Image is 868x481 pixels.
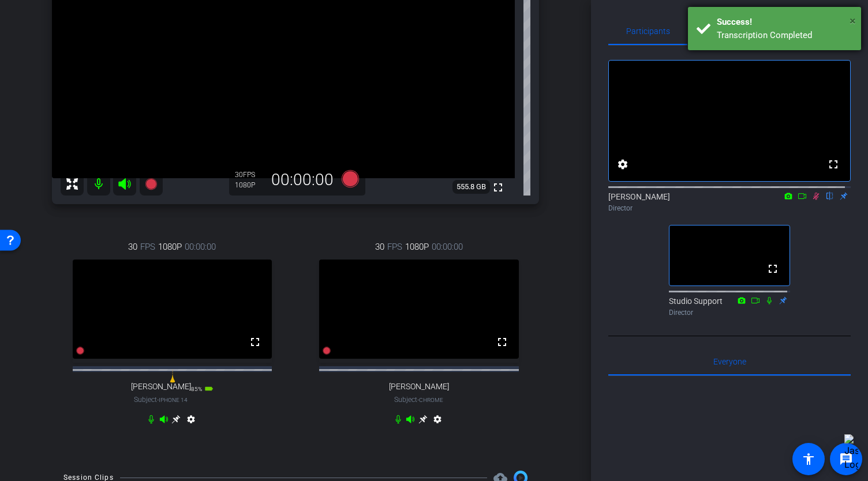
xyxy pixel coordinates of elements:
[159,397,188,403] span: iPhone 14
[128,240,137,253] span: 30
[850,12,856,29] button: Close
[669,295,790,318] div: Studio Support
[235,170,264,179] div: 30
[713,358,746,366] span: Everyone
[264,170,341,190] div: 00:00:00
[140,240,155,253] span: FPS
[608,191,851,213] div: [PERSON_NAME]
[839,452,853,466] mat-icon: message
[802,452,815,466] mat-icon: accessibility
[204,384,214,393] mat-icon: battery_std
[608,203,851,213] div: Director
[243,171,255,179] span: FPS
[387,240,402,253] span: FPS
[850,14,856,28] span: ×
[452,180,490,194] span: 555.8 GB
[394,394,443,405] span: Subject
[495,335,509,349] mat-icon: fullscreen
[158,240,182,253] span: 1080P
[717,16,852,29] div: Success!
[432,240,463,253] span: 00:00:00
[248,335,262,349] mat-icon: fullscreen
[417,396,419,404] span: -
[131,382,191,392] span: [PERSON_NAME]
[669,307,790,318] div: Director
[626,27,670,35] span: Participants
[431,415,444,429] mat-icon: settings
[166,369,179,383] mat-icon: 0 dB
[389,382,449,392] span: [PERSON_NAME]
[157,396,159,404] span: -
[491,181,505,194] mat-icon: fullscreen
[185,240,216,253] span: 00:00:00
[823,190,837,201] mat-icon: flip
[766,262,780,276] mat-icon: fullscreen
[405,240,429,253] span: 1080P
[184,415,198,429] mat-icon: settings
[375,240,384,253] span: 30
[616,157,630,171] mat-icon: settings
[134,394,188,405] span: Subject
[826,157,840,171] mat-icon: fullscreen
[717,29,852,42] div: Transcription Completed
[419,397,443,403] span: Chrome
[235,181,264,190] div: 1080P
[191,386,202,392] span: 85%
